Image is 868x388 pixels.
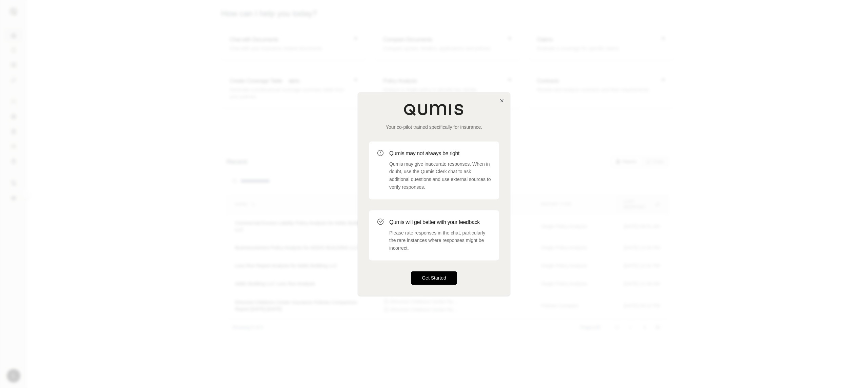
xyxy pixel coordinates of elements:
p: Qumis may give inaccurate responses. When in doubt, use the Qumis Clerk chat to ask additional qu... [389,160,491,191]
p: Your co-pilot trained specifically for insurance. [369,124,499,130]
p: Please rate responses in the chat, particularly the rare instances where responses might be incor... [389,229,491,252]
img: Qumis Logo [403,103,465,116]
h3: Qumis will get better with your feedback [389,218,491,226]
button: Get Started [411,271,457,285]
h3: Qumis may not always be right [389,149,491,158]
